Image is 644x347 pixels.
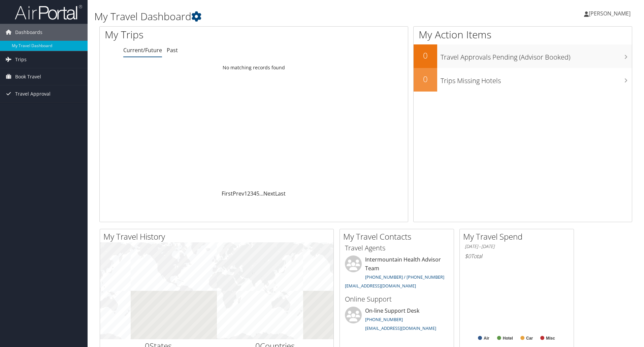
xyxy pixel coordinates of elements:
[15,4,82,20] img: airportal-logo.png
[256,190,259,197] a: 5
[15,68,41,85] span: Book Travel
[345,243,449,253] h3: Travel Agents
[465,252,471,260] span: $0
[484,336,489,341] text: Air
[259,190,263,197] span: …
[94,9,456,24] h1: My Travel Dashboard
[263,190,275,197] a: Next
[414,73,437,85] h2: 0
[222,190,233,197] a: First
[465,252,569,260] h6: Total
[342,255,452,291] li: Intermountain Health Advisor Team
[365,316,403,322] a: [PHONE_NUMBER]
[15,24,42,41] span: Dashboards
[15,85,51,102] span: Travel Approval
[167,46,178,54] a: Past
[589,10,631,17] span: [PERSON_NAME]
[105,28,275,42] h1: My Trips
[414,50,437,61] h2: 0
[414,68,632,92] a: 0Trips Missing Hotels
[365,274,444,280] a: [PHONE_NUMBER] / [PHONE_NUMBER]
[275,190,286,197] a: Last
[503,336,513,341] text: Hotel
[584,3,637,24] a: [PERSON_NAME]
[123,46,162,54] a: Current/Future
[343,231,454,242] h2: My Travel Contacts
[253,190,256,197] a: 4
[345,283,416,289] a: [EMAIL_ADDRESS][DOMAIN_NAME]
[441,73,632,85] h3: Trips Missing Hotels
[100,62,408,74] td: No matching records found
[345,294,449,304] h3: Online Support
[414,28,632,42] h1: My Action Items
[465,243,569,250] h6: [DATE] - [DATE]
[103,231,333,242] h2: My Travel History
[342,307,452,334] li: On-line Support Desk
[546,336,555,341] text: Misc
[526,336,533,341] text: Car
[414,44,632,68] a: 0Travel Approvals Pending (Advisor Booked)
[233,190,244,197] a: Prev
[244,190,247,197] a: 1
[365,325,436,331] a: [EMAIL_ADDRESS][DOMAIN_NAME]
[441,49,632,62] h3: Travel Approvals Pending (Advisor Booked)
[247,190,250,197] a: 2
[463,231,574,242] h2: My Travel Spend
[250,190,253,197] a: 3
[15,51,27,68] span: Trips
